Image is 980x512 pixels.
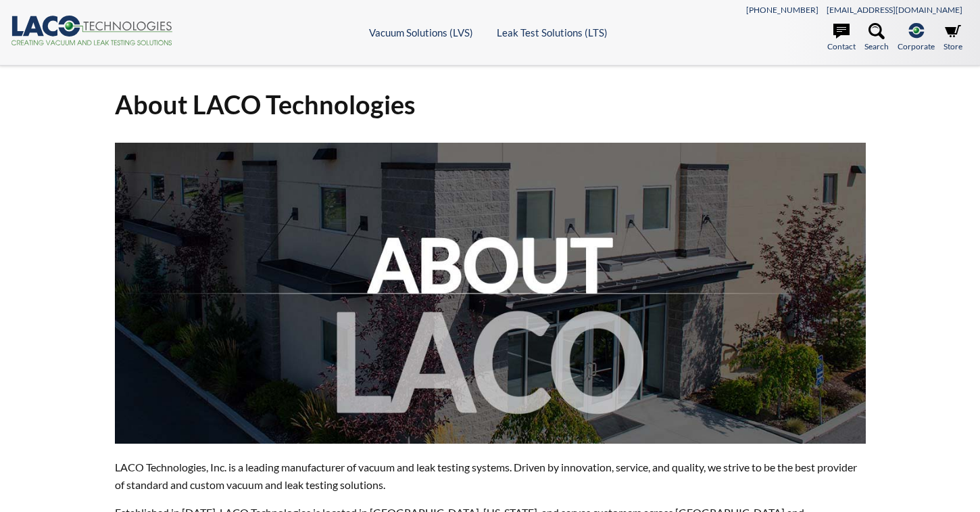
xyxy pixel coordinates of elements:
a: Search [864,23,889,53]
a: [PHONE_NUMBER] [746,5,818,15]
p: LACO Technologies, Inc. is a leading manufacturer of vacuum and leak testing systems. Driven by i... [115,459,866,493]
a: Store [944,23,962,53]
span: Corporate [898,40,935,53]
a: Contact [827,23,856,53]
a: [EMAIL_ADDRESS][DOMAIN_NAME] [827,5,962,15]
img: about-laco.jpg [115,143,866,443]
h1: About LACO Technologies [115,88,866,121]
a: Vacuum Solutions (LVS) [369,26,473,39]
a: Leak Test Solutions (LTS) [497,26,608,39]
